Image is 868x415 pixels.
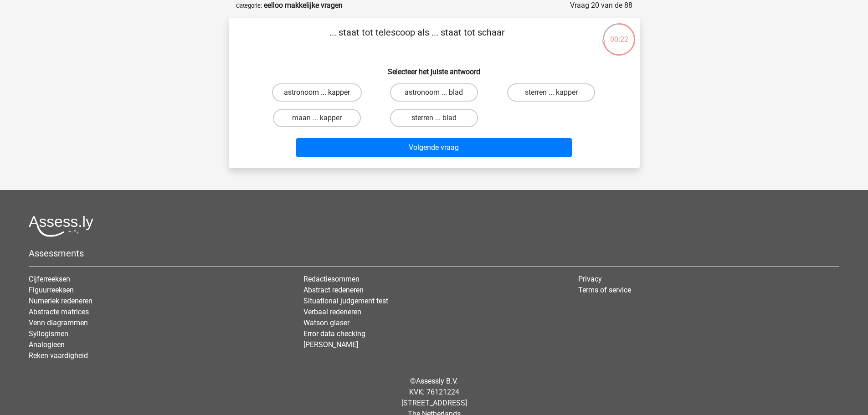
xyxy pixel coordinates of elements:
[578,275,602,283] a: Privacy
[296,138,572,157] button: Volgende vraag
[303,275,360,283] a: Redactiesommen
[264,1,343,10] strong: eelloo makkelijke vragen
[273,109,361,127] label: maan ... kapper
[416,377,458,385] a: Assessly B.V.
[29,340,65,349] a: Analogieen
[29,329,68,338] a: Syllogismen
[507,83,595,102] label: sterren ... kapper
[272,83,362,102] label: astronoom ... kapper
[390,109,478,127] label: sterren ... blad
[303,307,361,316] a: Verbaal redeneren
[29,318,88,327] a: Venn diagrammen
[29,286,74,294] a: Figuurreeksen
[303,340,358,349] a: [PERSON_NAME]
[303,329,365,338] a: Error data checking
[578,286,631,294] a: Terms of service
[303,318,349,327] a: Watson glaser
[243,26,591,53] p: ... staat tot telescoop als ... staat tot schaar
[29,307,89,316] a: Abstracte matrices
[303,297,388,305] a: Situational judgement test
[29,297,92,305] a: Numeriek redeneren
[29,351,88,360] a: Reken vaardigheid
[243,60,625,76] h6: Selecteer het juiste antwoord
[303,286,364,294] a: Abstract redeneren
[236,2,262,9] small: Categorie:
[602,22,636,45] div: 00:22
[390,83,478,102] label: astronoom ... blad
[29,248,839,259] h5: Assessments
[29,215,93,237] img: Assessly logo
[29,275,70,283] a: Cijferreeksen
